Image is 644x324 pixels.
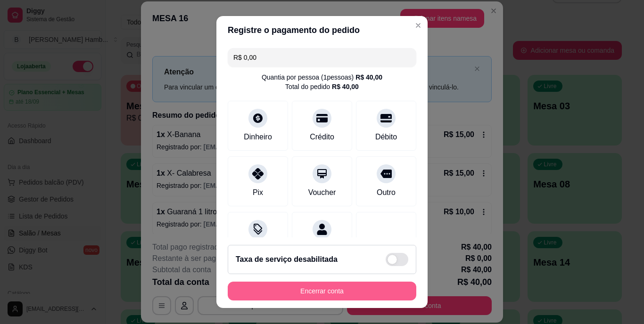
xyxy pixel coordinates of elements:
[262,73,382,82] div: Quantia por pessoa ( 1 pessoas)
[355,73,382,82] div: R$ 40,00
[285,82,359,91] div: Total do pedido
[253,187,263,198] div: Pix
[233,48,411,67] input: Ex.: hambúrguer de cordeiro
[332,82,359,91] div: R$ 40,00
[228,282,416,300] button: Encerrar conta
[244,131,272,143] div: Dinheiro
[375,131,397,143] div: Débito
[308,187,336,198] div: Voucher
[411,18,426,33] button: Close
[236,254,338,265] h2: Taxa de serviço desabilitada
[310,131,334,143] div: Crédito
[377,187,396,198] div: Outro
[216,16,428,44] header: Registre o pagamento do pedido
